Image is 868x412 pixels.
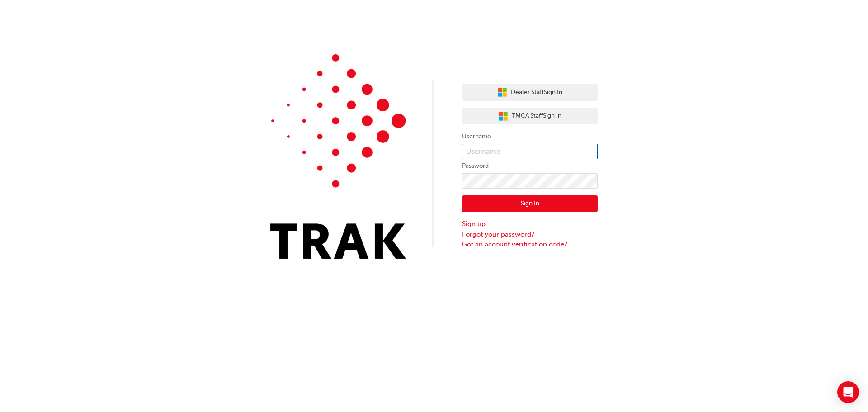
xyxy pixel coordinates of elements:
img: Trak [270,54,406,259]
input: Username [462,144,598,159]
div: Open Intercom Messenger [837,381,859,403]
span: TMCA Staff Sign In [512,111,561,121]
a: Sign up [462,219,598,229]
button: Dealer StaffSign In [462,84,598,101]
label: Password [462,161,598,171]
label: Username [462,131,598,142]
button: Sign In [462,195,598,213]
span: Dealer Staff Sign In [511,87,562,98]
button: TMCA StaffSign In [462,108,598,125]
a: Got an account verification code? [462,239,598,250]
a: Forgot your password? [462,229,598,240]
